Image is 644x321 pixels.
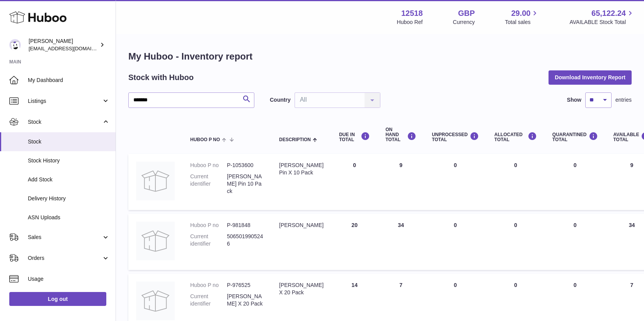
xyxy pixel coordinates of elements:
[190,282,227,289] dt: Huboo P no
[28,138,110,145] span: Stock
[494,132,537,142] div: ALLOCATED Total
[432,132,479,142] div: UNPROCESSED Total
[279,162,324,176] div: [PERSON_NAME] Pin X 10 Pack
[378,214,424,270] td: 34
[190,293,227,307] dt: Current identifier
[29,45,114,51] span: [EMAIL_ADDRESS][DOMAIN_NAME]
[574,162,577,168] span: 0
[549,70,632,84] button: Download Inventory Report
[569,8,635,26] a: 65,122.24 AVAILABLE Stock Total
[227,233,264,248] dd: 5065019905246
[190,222,227,229] dt: Huboo P no
[128,50,632,63] h1: My Huboo - Inventory report
[28,254,102,262] span: Orders
[567,96,581,104] label: Show
[458,8,475,19] strong: GBP
[505,19,539,26] span: Total sales
[279,137,311,142] span: Description
[227,222,264,229] dd: P-981848
[190,137,220,142] span: Huboo P no
[339,132,370,142] div: DUE IN TOTAL
[279,282,324,296] div: [PERSON_NAME] X 20 Pack
[615,96,632,104] span: entries
[331,154,378,210] td: 0
[9,292,106,306] a: Log out
[28,275,110,283] span: Usage
[279,222,324,229] div: [PERSON_NAME]
[28,157,110,164] span: Stock History
[569,19,635,26] span: AVAILABLE Stock Total
[511,8,530,19] span: 29.00
[128,72,194,83] h2: Stock with Huboo
[270,96,291,104] label: Country
[227,282,264,289] dd: P-976525
[136,282,175,320] img: product image
[574,222,577,228] span: 0
[28,118,102,126] span: Stock
[424,154,487,210] td: 0
[397,19,423,26] div: Huboo Ref
[28,234,102,241] span: Sales
[552,132,598,142] div: QUARANTINED Total
[453,19,475,26] div: Currency
[9,39,21,51] img: caitlin@fancylamp.co
[378,154,424,210] td: 9
[28,97,102,105] span: Listings
[29,38,98,52] div: [PERSON_NAME]
[487,154,545,210] td: 0
[227,162,264,169] dd: P-1053600
[487,214,545,270] td: 0
[331,214,378,270] td: 20
[591,8,626,19] span: 65,122.24
[28,176,110,183] span: Add Stock
[190,233,227,248] dt: Current identifier
[227,173,264,195] dd: [PERSON_NAME] Pin 10 Pack
[190,162,227,169] dt: Huboo P no
[190,173,227,195] dt: Current identifier
[424,214,487,270] td: 0
[385,127,416,143] div: ON HAND Total
[28,77,110,84] span: My Dashboard
[136,162,175,200] img: product image
[401,8,423,19] strong: 12518
[136,222,175,260] img: product image
[574,282,577,288] span: 0
[227,293,264,307] dd: [PERSON_NAME] X 20 Pack
[28,195,110,202] span: Delivery History
[28,214,110,221] span: ASN Uploads
[505,8,539,26] a: 29.00 Total sales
